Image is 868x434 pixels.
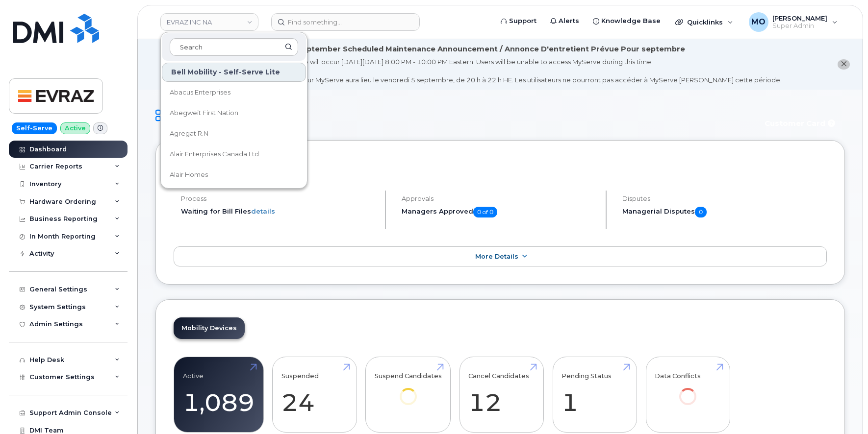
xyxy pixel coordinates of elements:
a: Abacus Enterprises [162,83,306,102]
li: Waiting for Bill Files [181,207,377,216]
button: Customer Card [757,115,845,132]
a: Cancel Candidates 12 [468,362,535,427]
a: Abegweit First Nation [162,103,306,123]
a: Alair Enterprises Canada Ltd [162,145,306,164]
a: Pending Status 1 [562,362,628,427]
h4: Process [181,195,377,202]
input: Search [170,38,298,56]
a: Mobility Devices [174,317,245,339]
span: Alair Enterprises Canada Ltd [170,149,259,159]
span: Alair Homes [170,170,208,180]
a: Suspend Candidates [375,362,442,419]
h5: Managers Approved [402,207,597,217]
span: Abacus Enterprises [170,88,230,97]
div: MyServe scheduled maintenance will occur [DATE][DATE] 8:00 PM - 10:00 PM Eastern. Users will be u... [201,57,782,85]
h4: Approvals [402,195,597,202]
h4: Disputes [622,195,827,202]
span: 0 [695,207,707,217]
a: Alair Homes [162,165,306,185]
button: close notification [838,59,850,70]
a: Suspended 24 [281,362,348,427]
h5: Managerial Disputes [622,207,827,217]
span: 0 of 0 [473,207,497,217]
a: Active 1,089 [183,362,255,427]
h2: [DATE] Billing Cycle [174,158,827,173]
a: Data Conflicts [655,362,721,419]
a: details [251,207,275,215]
span: Abegweit First Nation [170,108,238,118]
a: Agregat R.N [162,124,306,144]
span: Agregat R.N [170,129,208,139]
div: September Scheduled Maintenance Announcement / Annonce D'entretient Prévue Pour septembre [297,44,685,54]
span: More Details [475,253,518,260]
h1: Dashboard [155,107,752,124]
div: Bell Mobility - Self-Serve Lite [162,63,306,82]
